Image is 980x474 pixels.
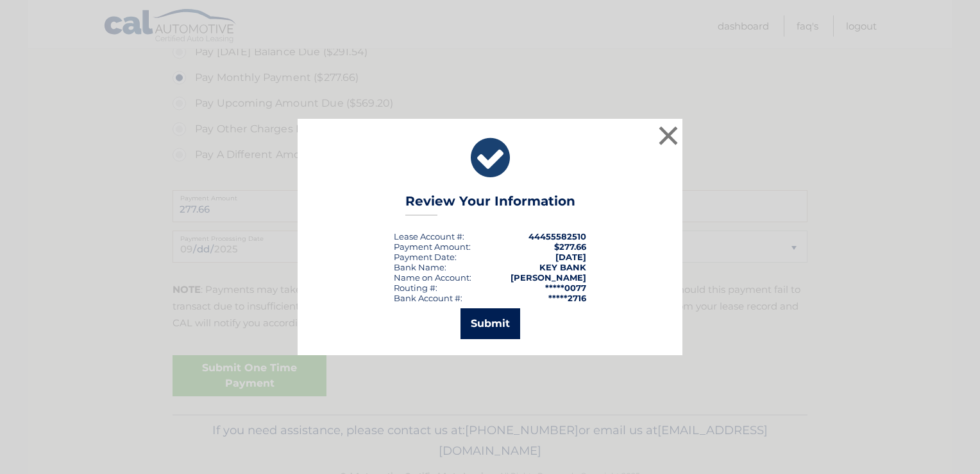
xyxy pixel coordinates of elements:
button: Submit [460,308,520,339]
span: $277.66 [554,241,586,252]
h3: Review Your Information [405,193,575,216]
span: Payment Date [394,252,455,262]
div: : [394,252,457,262]
div: Routing #: [394,283,437,293]
strong: [PERSON_NAME] [511,272,586,283]
strong: 44455582510 [528,231,586,241]
div: Lease Account #: [394,231,464,241]
div: Payment Amount: [394,241,471,252]
div: Name on Account: [394,272,471,283]
span: [DATE] [555,252,586,262]
button: × [655,123,681,148]
div: Bank Name: [394,262,446,272]
strong: KEY BANK [539,262,586,272]
div: Bank Account #: [394,293,462,303]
